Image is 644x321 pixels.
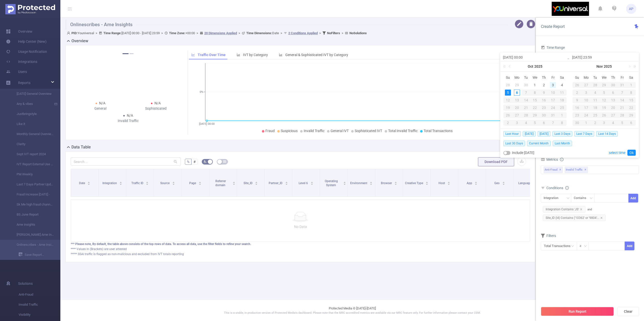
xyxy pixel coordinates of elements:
td: October 17, 2025 [548,96,557,104]
div: 5 [531,120,540,126]
div: 26 [600,112,609,118]
span: Tu [521,75,531,80]
td: October 25, 2025 [557,104,567,111]
div: 26 [503,112,512,118]
span: Youniversal [DATE] 00:00 - [DATE] 23:59 +00:00 [67,31,367,35]
td: September 29, 2025 [512,81,521,89]
div: 2 [591,120,600,126]
div: Sophisticated [128,106,183,111]
div: Invalid Traffic [100,118,156,124]
span: Time Range [541,46,565,50]
div: 12 [600,97,609,103]
td: October 6, 2025 [512,89,521,96]
td: November 11, 2025 [591,96,600,104]
input: Start date [503,54,567,60]
a: select time [609,148,625,157]
div: 1 [532,82,538,88]
td: October 27, 2025 [582,81,591,89]
div: Integration [544,194,562,202]
div: 29 [531,112,540,118]
td: November 22, 2025 [627,104,636,111]
td: November 8, 2025 [557,119,567,127]
a: Monthly General Overview JS Yahoo [10,129,54,139]
div: 27 [582,82,591,88]
div: 21 [521,105,531,111]
td: October 8, 2025 [531,89,540,96]
div: 25 [591,112,600,118]
div: 3 [512,120,521,126]
div: 23 [539,105,548,111]
div: 11 [557,90,567,96]
span: Invalid Traffic [304,129,325,133]
div: 31 [618,82,627,88]
td: October 7, 2025 [521,89,531,96]
td: November 7, 2025 [548,119,557,127]
div: 30 [523,82,529,88]
a: [PERSON_NAME] Ame Insights [10,230,54,240]
span: Fraud [265,129,275,133]
span: Su [573,75,582,80]
img: Protected Media [5,4,55,14]
td: November 25, 2025 [591,111,600,119]
td: October 27, 2025 [512,111,521,119]
td: October 18, 2025 [557,96,567,104]
div: 1 [627,82,636,88]
a: IVT Report External Use Last 7 days UTC+1 [10,159,54,169]
button: Run Report [541,307,614,316]
td: October 23, 2025 [539,104,548,111]
div: 3 [582,90,591,96]
td: October 4, 2025 [557,81,567,89]
td: November 24, 2025 [582,111,591,119]
div: 6 [539,120,548,126]
th: Fri [548,74,557,81]
span: N/A [127,113,133,117]
div: 10 [582,97,591,103]
b: Time Range: [103,31,122,35]
span: > [318,31,323,35]
i: icon: bar-chart [279,53,283,57]
a: Like it [10,119,54,129]
td: November 8, 2025 [627,89,636,96]
th: Thu [539,74,548,81]
span: Sophisticated IVT [355,129,382,133]
span: General IVT [331,129,349,133]
div: 21 [618,105,627,111]
button: Clear [617,307,639,316]
td: October 31, 2025 [548,111,557,119]
span: > [279,31,284,35]
td: October 9, 2025 [539,89,548,96]
button: Download PDF [478,157,514,166]
a: Clarity [10,139,54,149]
span: Create Report [541,24,565,29]
td: November 15, 2025 [627,96,636,104]
i: icon: bar-chart [237,53,240,57]
input: End date [572,54,636,60]
span: Last Hour [503,131,521,137]
td: November 2, 2025 [503,119,512,127]
th: Wed [600,74,609,81]
div: Contains [574,194,590,202]
a: Fraud Increase [DATE] - [10,189,54,199]
td: November 1, 2025 [627,81,636,89]
div: 28 [618,112,627,118]
th: Sun [503,74,512,81]
div: 14 [521,97,531,103]
div: 10 [548,90,557,96]
span: Invalid Traffic [19,300,60,310]
td: November 26, 2025 [600,111,609,119]
a: Save Report... [19,250,60,260]
div: 27 [609,112,618,118]
td: December 3, 2025 [600,119,609,127]
th: Wed [531,74,540,81]
td: October 26, 2025 [503,111,512,119]
a: Reports [18,78,30,88]
span: Visibility [19,310,60,320]
a: Onlinescribes - Ame Insights [10,240,54,250]
td: October 29, 2025 [531,111,540,119]
th: Thu [609,74,618,81]
td: November 30, 2025 [573,119,582,127]
td: November 27, 2025 [609,111,618,119]
b: Time Dimensions : [246,31,272,35]
div: 16 [573,105,582,111]
div: 13 [512,97,521,103]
